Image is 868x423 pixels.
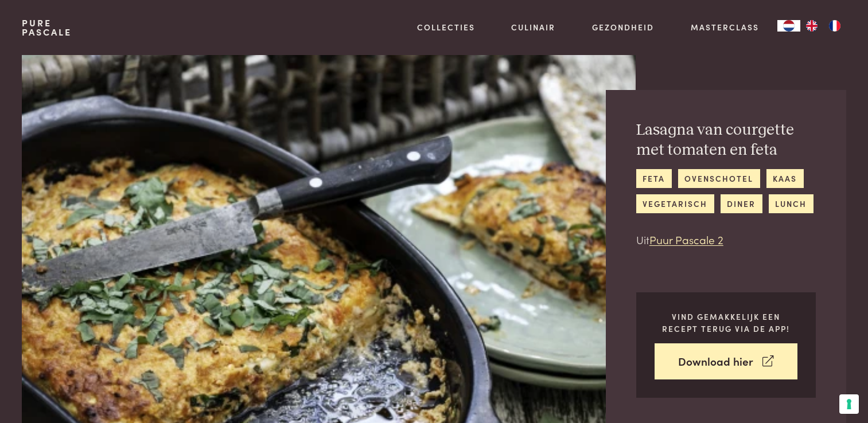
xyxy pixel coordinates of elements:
a: FR [823,20,846,32]
a: Download hier [655,343,797,379]
div: Language [777,20,800,32]
a: kaas [766,169,804,188]
a: diner [721,194,762,213]
h2: Lasagna van courgette met tomaten en feta [636,120,816,160]
a: Puur Pascale 2 [649,232,723,247]
a: PurePascale [22,18,72,37]
a: Culinair [511,21,555,33]
aside: Language selected: Nederlands [777,20,846,32]
img: Lasagna van courgette met tomaten en feta [22,55,635,423]
a: NL [777,20,800,32]
a: ovenschotel [678,169,760,188]
a: EN [800,20,823,32]
a: Collecties [417,21,475,33]
p: Uit [636,232,816,248]
a: feta [636,169,672,188]
ul: Language list [800,20,846,32]
a: lunch [769,194,813,213]
a: Gezondheid [592,21,654,33]
button: Uw voorkeuren voor toestemming voor trackingtechnologieën [839,394,859,414]
a: vegetarisch [636,194,714,213]
a: Masterclass [691,21,759,33]
p: Vind gemakkelijk een recept terug via de app! [655,311,797,334]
